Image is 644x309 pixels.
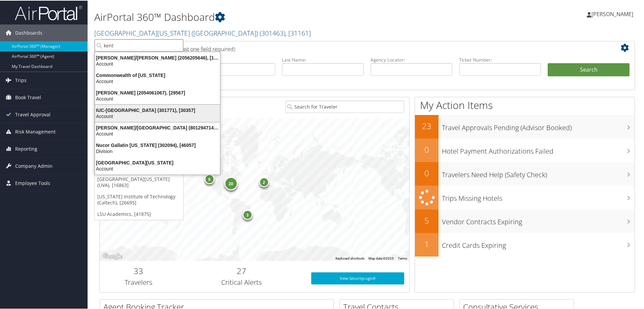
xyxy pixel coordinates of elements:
h3: Travel Approvals Pending (Advisor Booked) [442,119,635,132]
h3: Trips Missing Hotels [442,190,635,202]
div: Account [91,165,224,171]
span: Travel Approval [15,106,51,122]
h2: 23 [415,120,439,131]
h1: AirPortal 360™ Dashboard [94,9,458,24]
h2: 5 [415,214,439,226]
h3: Travelers Need Help (Safety Check) [442,166,635,179]
span: [PERSON_NAME] [591,10,633,17]
h3: Vendor Contracts Expiring [442,213,635,226]
div: IUC-[GEOGRAPHIC_DATA] (301771), [30357] [91,107,224,113]
h3: Critical Alerts [182,277,301,286]
input: Search for Traveler [285,100,404,112]
div: 2 [259,176,269,186]
span: Dashboards [15,24,42,41]
div: Account [91,130,224,136]
span: ( 301463 ) [260,28,285,37]
a: 0Travelers Need Help (Safety Check) [415,161,635,185]
a: [US_STATE] Institute of Technology (Caltech), [26695] [95,190,183,208]
div: [PERSON_NAME]/[GEOGRAPHIC_DATA] (8012947140), [1751] [91,124,224,130]
button: Keyboard shortcuts [335,256,364,260]
span: Book Travel [15,88,41,105]
a: Open this area in Google Maps (opens a new window) [101,252,124,260]
div: Nucor Gallatin [US_STATE] (302094), [46057] [91,142,224,148]
span: Reporting [15,140,37,157]
span: , [ 31161 ] [285,28,311,37]
a: LSU Academics, [41875] [95,208,183,219]
div: 3 [242,209,252,219]
div: Division [91,148,224,154]
span: Trips [15,71,27,88]
label: Last Name: [282,56,364,63]
h2: Airtinerary Lookup [105,42,585,53]
label: First Name: [193,56,275,63]
h3: Hotel Payment Authorizations Failed [442,143,635,155]
span: (at least one field required) [171,45,235,52]
img: Google [101,252,124,260]
span: Risk Management [15,123,56,140]
div: 20 [224,176,237,190]
label: Ticket Number: [459,56,541,63]
a: View SecurityLogic® [311,272,404,284]
label: Agency Locator: [371,56,452,63]
a: 5Vendor Contracts Expiring [415,209,635,232]
a: 0Hotel Payment Authorizations Failed [415,138,635,161]
input: Search Accounts [95,39,183,51]
h2: 0 [415,167,439,178]
div: Account [91,95,224,101]
div: Commonwealth of [US_STATE] [91,72,224,78]
div: Account [91,113,224,119]
div: [PERSON_NAME]/[PERSON_NAME] (2056205646), [17321] [91,54,224,60]
div: [GEOGRAPHIC_DATA][US_STATE] [91,159,224,165]
a: 1Credit Cards Expiring [415,232,635,256]
a: [GEOGRAPHIC_DATA][US_STATE] ([GEOGRAPHIC_DATA]) [94,28,311,37]
a: [GEOGRAPHIC_DATA][US_STATE] (UVA), [16863] [95,173,183,190]
h3: Travelers [105,277,172,286]
span: Map data ©2025 [368,256,394,260]
h2: 33 [105,265,172,276]
img: airportal-logo.png [15,4,82,20]
h2: 1 [415,238,439,249]
div: Account [91,78,224,84]
div: [PERSON_NAME] (2054061067), [29567] [91,89,224,95]
a: 23Travel Approvals Pending (Advisor Booked) [415,114,635,138]
span: Company Admin [15,157,53,174]
span: Employee Tools [15,174,50,191]
a: Trips Missing Hotels [415,185,635,209]
h2: 27 [182,265,301,276]
h1: My Action Items [415,98,635,112]
h3: Credit Cards Expiring [442,237,635,249]
button: Search [548,63,630,76]
a: [PERSON_NAME] [587,3,640,24]
h2: 0 [415,143,439,155]
div: 8 [204,173,214,184]
a: Terms (opens in new tab) [398,256,407,260]
div: Account [91,60,224,66]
